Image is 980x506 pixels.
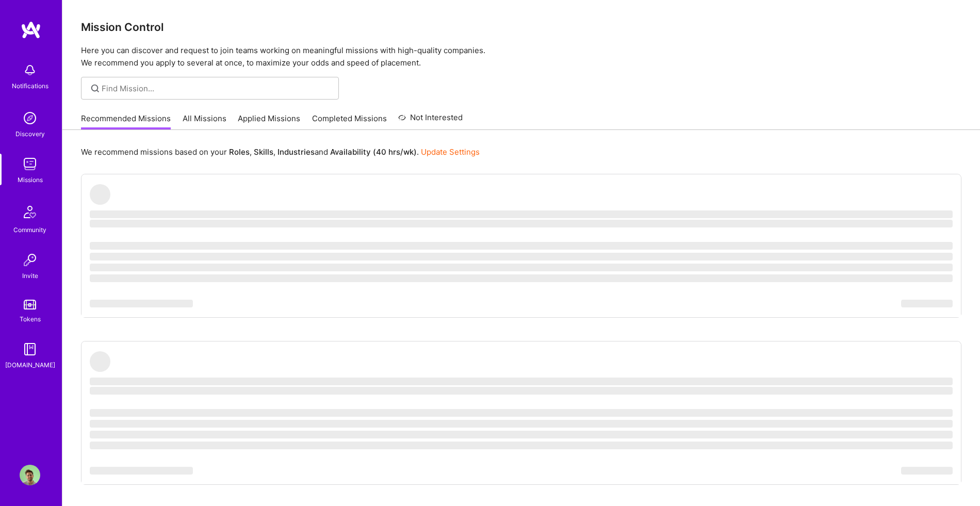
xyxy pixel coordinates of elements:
div: [DOMAIN_NAME] [5,360,55,370]
div: Community [13,224,46,235]
img: discovery [20,108,40,128]
div: Missions [18,174,43,185]
a: All Missions [183,113,226,130]
img: tokens [24,300,36,309]
div: Invite [22,270,38,281]
h3: Mission Control [81,21,961,34]
img: Invite [20,250,40,270]
img: User Avatar [20,465,40,485]
img: bell [20,60,40,80]
b: Industries [277,147,315,157]
input: Find Mission... [102,83,331,94]
a: Not Interested [398,111,463,130]
div: Discovery [15,128,45,139]
a: User Avatar [17,465,43,485]
b: Availability (40 hrs/wk) [330,147,417,157]
p: We recommend missions based on your , , and . [81,146,480,157]
b: Roles [229,147,250,157]
div: Tokens [20,314,41,324]
a: Update Settings [421,147,480,157]
p: Here you can discover and request to join teams working on meaningful missions with high-quality ... [81,44,961,69]
i: icon SearchGrey [89,83,101,94]
img: Community [18,200,42,224]
a: Applied Missions [238,113,300,130]
a: Completed Missions [312,113,387,130]
img: guide book [20,339,40,360]
img: teamwork [20,154,40,174]
div: Notifications [12,80,48,91]
img: logo [21,21,41,39]
b: Skills [254,147,273,157]
a: Recommended Missions [81,113,171,130]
